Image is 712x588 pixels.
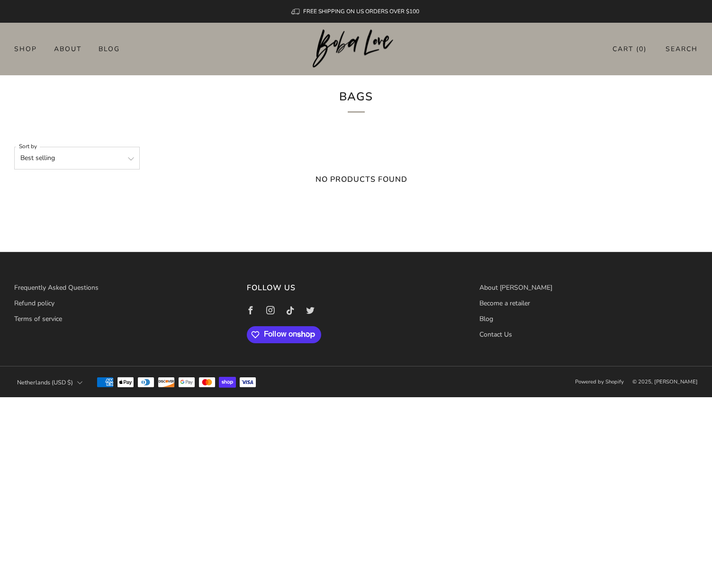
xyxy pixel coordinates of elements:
a: Cart [613,41,647,57]
button: Netherlands (USD $) [14,372,85,393]
a: Refund policy [14,299,54,308]
a: About [PERSON_NAME] [479,283,552,292]
a: Search [666,41,698,57]
a: Become a retailer [479,299,530,308]
a: Terms of service [14,314,62,323]
a: Blog [99,41,120,56]
a: Shop [14,41,37,56]
h5: No products found [154,172,570,187]
span: © 2025, [PERSON_NAME] [632,378,698,385]
items-count: 0 [639,45,644,53]
h1: Bags [225,87,487,113]
span: FREE SHIPPING ON US ORDERS OVER $100 [303,8,419,15]
a: Blog [479,314,493,323]
a: Contact Us [479,330,512,339]
a: About [54,41,81,56]
a: Boba Love [313,29,399,69]
img: Boba Love [313,29,399,68]
a: Frequently Asked Questions [14,283,99,292]
h3: Follow us [247,281,465,295]
a: Powered by Shopify [575,378,624,385]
